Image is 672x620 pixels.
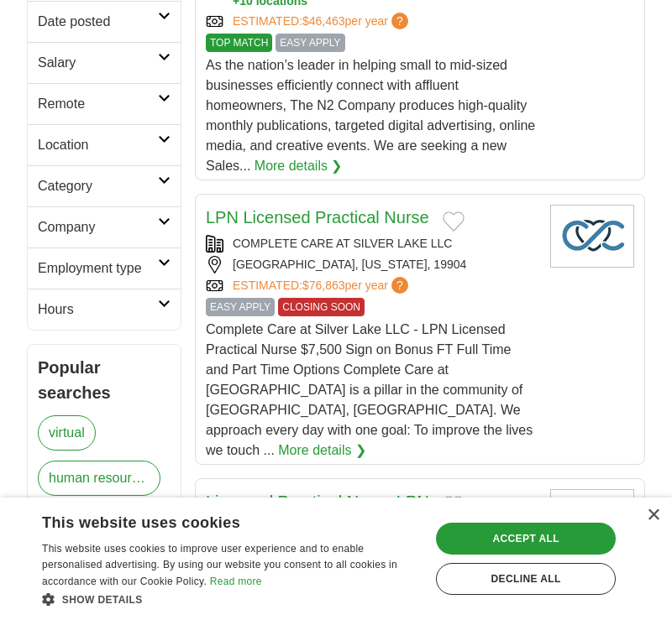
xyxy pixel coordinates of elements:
[206,492,429,511] a: Licensed Practical Nurse LPN
[38,415,96,451] a: virtual
[28,1,181,42] a: Date posted
[38,12,158,32] h2: Date posted
[233,13,412,30] a: ESTIMATED:$46,463per year?
[550,489,634,552] img: Company logo
[28,83,181,124] a: Remote
[233,277,412,294] a: ESTIMATED:$76,863per year?
[206,34,272,52] span: TOP MATCH
[28,206,181,247] a: Company
[28,124,181,165] a: Location
[206,58,535,173] span: As the nation’s leader in helping small to mid-sized businesses efficiently connect with affluent...
[278,440,366,461] a: More details ❯
[38,135,158,155] h2: Location
[443,496,465,516] button: Add to favorite jobs
[38,217,158,237] h2: Company
[38,94,158,114] h2: Remote
[302,14,345,28] span: $46,463
[38,355,171,405] h2: Popular searches
[391,277,408,294] span: ?
[42,508,377,533] div: This website uses cookies
[210,576,262,587] a: Read more, opens a new window
[38,461,160,496] a: human resources
[436,523,616,555] div: Accept all
[62,594,143,606] span: Show details
[206,208,429,227] a: LPN Licensed Practical Nurse
[391,13,408,29] span: ?
[38,53,158,73] h2: Salary
[276,34,344,52] span: EASY APPLY
[443,211,465,232] button: Add to favorite jobs
[206,235,537,253] div: COMPLETE CARE AT SILVER LAKE LLC
[436,563,616,595] div: Decline all
[28,289,181,330] a: Hours
[550,205,634,268] img: Company logo
[647,509,659,522] div: Close
[28,165,181,206] a: Category
[38,300,158,320] h2: Hours
[255,156,343,176] a: More details ❯
[28,247,181,289] a: Employment type
[38,258,158,279] h2: Employment type
[302,279,345,292] span: $76,863
[206,256,537,274] div: [GEOGRAPHIC_DATA], [US_STATE], 19904
[206,298,275,316] span: EASY APPLY
[28,42,181,83] a: Salary
[38,176,158,196] h2: Category
[278,298,365,316] span: CLOSING SOON
[42,591,419,607] div: Show details
[206,322,533,457] span: Complete Care at Silver Lake LLC - LPN Licensed Practical Nurse $7,500 Sign on Bonus FT Full Time...
[42,543,397,588] span: This website uses cookies to improve user experience and to enable personalised advertising. By u...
